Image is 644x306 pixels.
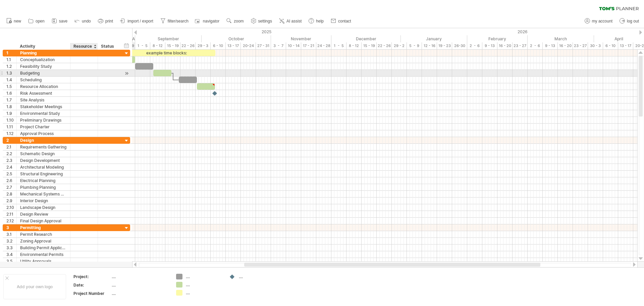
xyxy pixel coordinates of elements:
[20,251,67,258] div: Environmental Permits
[20,77,67,83] div: Scheduling
[6,77,16,83] div: 1.4
[20,90,67,96] div: Risk Assessment
[6,124,16,130] div: 1.11
[497,42,513,49] div: 16 - 20
[73,274,110,279] div: Project:
[6,110,16,117] div: 1.9
[329,17,353,26] a: contact
[6,204,16,211] div: 2.10
[135,35,202,42] div: September 2025
[249,17,274,26] a: settings
[20,103,67,110] div: Stakeholder Meetings
[377,42,392,49] div: 22 - 26
[6,70,16,76] div: 1.3
[277,17,304,26] a: AI assist
[165,42,180,49] div: 15 - 19
[20,150,67,157] div: Schematic Design
[20,171,67,177] div: Structural Engineering
[6,171,16,177] div: 2.5
[20,157,67,164] div: Design Development
[20,70,67,76] div: Budgeting
[20,184,67,190] div: Plumbing Planning
[20,43,66,50] div: Activity
[6,231,16,237] div: 3.1
[467,35,528,42] div: February 2026
[6,198,16,204] div: 2.9
[407,42,422,49] div: 5 - 9
[331,35,401,42] div: December 2025
[82,19,91,24] span: undo
[73,291,110,296] div: Project Number
[528,35,594,42] div: March 2026
[186,290,222,296] div: ....
[123,70,130,77] div: scroll to activity
[20,50,67,56] div: Planning
[20,130,67,137] div: Approval Process
[338,19,351,24] span: contact
[20,245,67,251] div: Building Permit Application
[6,184,16,190] div: 2.7
[20,211,67,217] div: Design Review
[583,17,614,26] a: my account
[20,191,67,197] div: Mechanical Systems Design
[20,56,67,63] div: Conceptualization
[20,198,67,204] div: Interior Design
[6,150,16,157] div: 2.2
[528,42,543,49] div: 2 - 6
[20,258,67,264] div: Utility Approvals
[20,231,67,237] div: Permit Research
[6,177,16,184] div: 2.6
[588,42,603,49] div: 30 - 3
[6,117,16,123] div: 1.10
[6,258,16,264] div: 3.5
[3,274,66,299] div: Add your own logo
[196,42,211,49] div: 29 - 3
[307,17,326,26] a: help
[401,35,467,42] div: January 2026
[36,19,45,24] span: open
[258,19,272,24] span: settings
[6,50,16,56] div: 1
[392,42,407,49] div: 29 - 2
[73,43,94,50] div: Resource
[101,43,116,50] div: Status
[331,42,346,49] div: 1 - 5
[573,42,588,49] div: 23 - 27
[150,42,165,49] div: 8 - 12
[301,42,316,49] div: 17 - 21
[112,274,168,279] div: ....
[117,50,215,56] div: example time blocks:
[437,42,452,49] div: 19 - 23
[168,19,189,24] span: filter/search
[467,42,482,49] div: 2 - 6
[159,17,191,26] a: filter/search
[226,42,241,49] div: 13 - 17
[20,63,67,70] div: Feasibility Study
[112,291,168,296] div: ....
[73,282,110,288] div: Date:
[513,42,528,49] div: 23 - 27
[135,42,150,49] div: 1 - 5
[6,83,16,90] div: 1.5
[234,19,244,24] span: zoom
[96,17,115,26] a: print
[256,42,271,49] div: 27 - 31
[316,19,324,24] span: help
[271,42,286,49] div: 3 - 7
[271,35,331,42] div: November 2025
[603,42,618,49] div: 6 - 10
[618,42,633,49] div: 13 - 17
[6,157,16,164] div: 2.3
[73,17,93,26] a: undo
[618,17,641,26] a: log out
[316,42,331,49] div: 24 - 28
[558,42,573,49] div: 16 - 20
[6,245,16,251] div: 3.3
[20,204,67,211] div: Landscape Design
[5,17,23,26] a: new
[6,211,16,217] div: 2.11
[194,17,221,26] a: navigator
[203,19,219,24] span: navigator
[20,124,67,130] div: Project Charter
[14,19,21,24] span: new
